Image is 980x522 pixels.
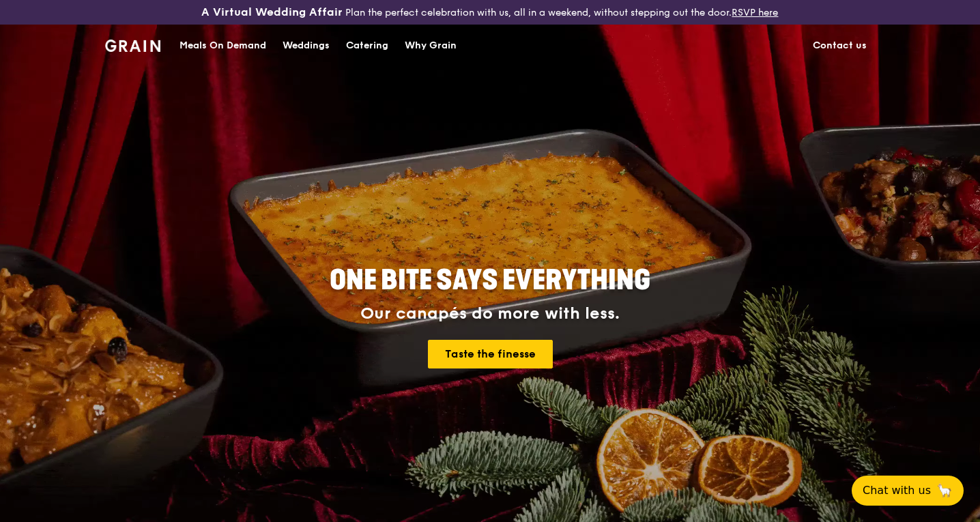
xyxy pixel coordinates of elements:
[863,482,931,499] span: Chat with us
[201,5,343,19] h3: A Virtual Wedding Affair
[244,304,736,323] div: Our canapés do more with less.
[852,476,964,506] button: Chat with us🦙
[405,25,457,66] div: Why Grain
[179,25,266,66] div: Meals On Demand
[105,40,160,52] img: Grain
[428,340,553,368] a: Taste the finesse
[805,25,875,66] a: Contact us
[346,25,388,66] div: Catering
[163,5,816,19] div: Plan the perfect celebration with us, all in a weekend, without stepping out the door.
[330,264,650,297] span: ONE BITE SAYS EVERYTHING
[936,482,953,499] span: 🦙
[283,25,330,66] div: Weddings
[274,25,338,66] a: Weddings
[732,7,778,18] a: RSVP here
[397,25,465,66] a: Why Grain
[338,25,397,66] a: Catering
[105,24,160,65] a: GrainGrain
